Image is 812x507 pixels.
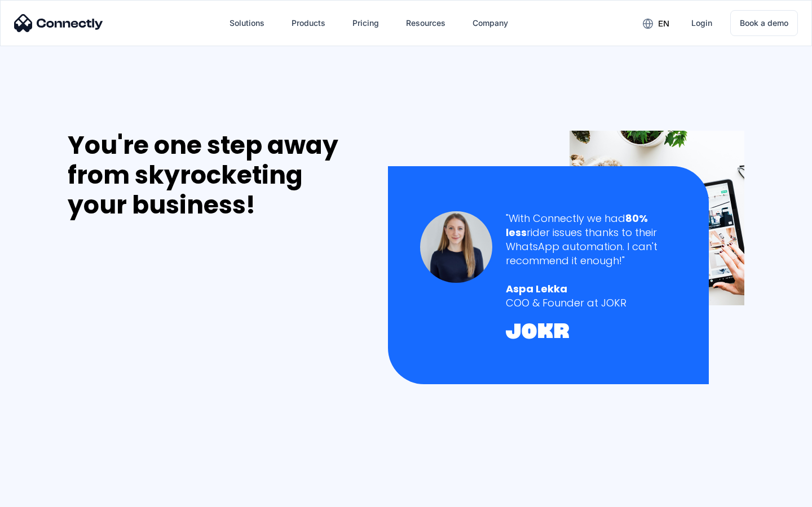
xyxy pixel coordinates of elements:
[691,15,712,31] div: Login
[506,296,677,310] div: COO & Founder at JOKR
[23,487,68,503] ul: Language list
[473,15,508,31] div: Company
[230,15,264,31] div: Solutions
[506,211,677,268] div: "With Connectly we had rider issues thanks to their WhatsApp automation. I can't recommend it eno...
[11,487,68,503] aside: Language selected: English
[506,282,567,296] strong: Aspa Lekka
[406,15,445,31] div: Resources
[343,10,388,37] a: Pricing
[352,15,379,31] div: Pricing
[506,211,648,239] strong: 80% less
[68,131,364,220] div: You're one step away from skyrocketing your business!
[14,14,103,32] img: Connectly Logo
[682,10,721,37] a: Login
[68,233,237,492] iframe: Form 0
[730,10,798,36] a: Book a demo
[658,16,669,32] div: en
[292,15,325,31] div: Products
